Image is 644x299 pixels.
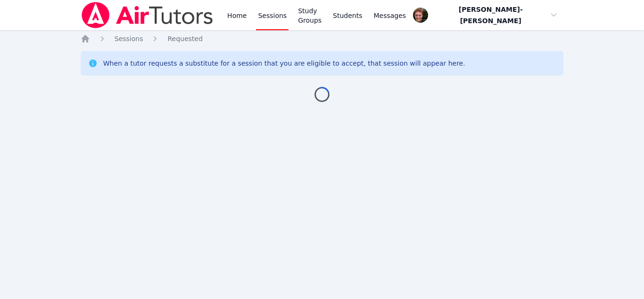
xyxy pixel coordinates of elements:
[81,34,564,43] nav: Breadcrumb
[115,35,143,43] span: Sessions
[374,11,406,20] span: Messages
[103,59,465,68] div: When a tutor requests a substitute for a session that you are eligible to accept, that session wi...
[81,2,214,28] img: Air Tutors
[167,35,202,43] span: Requested
[115,34,143,43] a: Sessions
[167,34,202,43] a: Requested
